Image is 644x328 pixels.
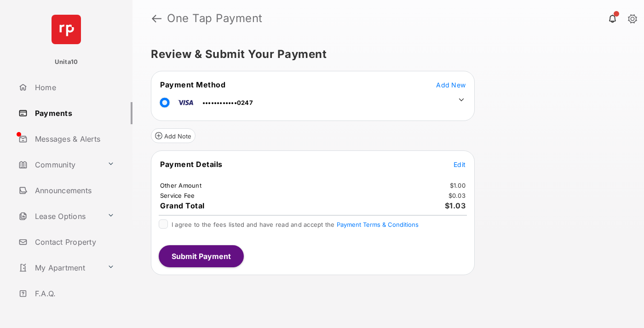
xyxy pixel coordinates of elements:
button: Add Note [151,128,195,143]
button: I agree to the fees listed and have read and accept the [337,221,419,228]
button: Edit [454,160,466,169]
span: Payment Details [160,160,223,169]
a: My Apartment [15,257,103,279]
span: I agree to the fees listed and have read and accept the [172,221,419,228]
h5: Review & Submit Your Payment [151,49,618,60]
span: ••••••••••••0247 [202,99,253,106]
td: Other Amount [160,181,202,190]
a: Contact Property [15,231,132,253]
span: Payment Method [160,80,225,89]
a: Payments [15,102,132,124]
td: Service Fee [160,191,195,200]
strong: One Tap Payment [167,13,263,24]
a: Messages & Alerts [15,128,132,150]
a: Announcements [15,179,132,201]
img: svg+xml;base64,PHN2ZyB4bWxucz0iaHR0cDovL3d3dy53My5vcmcvMjAwMC9zdmciIHdpZHRoPSI2NCIgaGVpZ2h0PSI2NC... [52,15,81,44]
a: F.A.Q. [15,282,132,305]
td: $1.00 [449,181,466,190]
a: Lease Options [15,205,103,227]
p: Unita10 [55,58,78,67]
a: Home [15,76,132,98]
button: Add New [436,80,466,89]
a: Community [15,154,103,176]
span: Grand Total [160,201,205,210]
button: Submit Payment [159,245,244,267]
td: $0.03 [448,191,466,200]
span: Edit [454,161,466,168]
span: $1.03 [445,201,466,210]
